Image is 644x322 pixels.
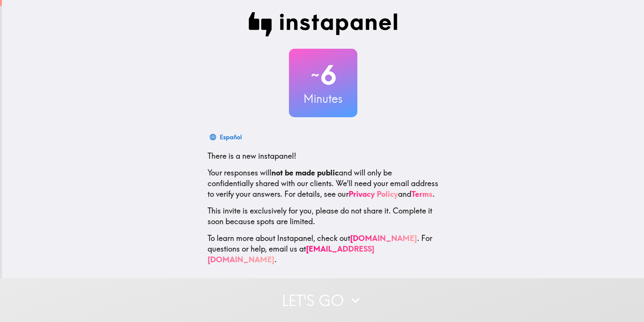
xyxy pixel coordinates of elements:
a: [EMAIL_ADDRESS][DOMAIN_NAME] [208,244,374,264]
h3: Minutes [289,91,357,107]
a: [DOMAIN_NAME] [350,233,417,243]
a: Terms [411,189,433,199]
p: To learn more about Instapanel, check out . For questions or help, email us at . [208,233,439,265]
p: Your responses will and will only be confidentially shared with our clients. We'll need your emai... [208,167,439,199]
h2: 6 [289,59,357,91]
a: Privacy Policy [349,189,398,199]
span: There is a new instapanel! [208,151,296,161]
span: ~ [310,64,320,86]
div: Español [220,132,242,142]
b: not be made public [271,168,339,177]
p: This invite is exclusively for you, please do not share it. Complete it soon because spots are li... [208,206,439,227]
img: Instapanel [249,12,398,37]
button: Español [208,129,245,145]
